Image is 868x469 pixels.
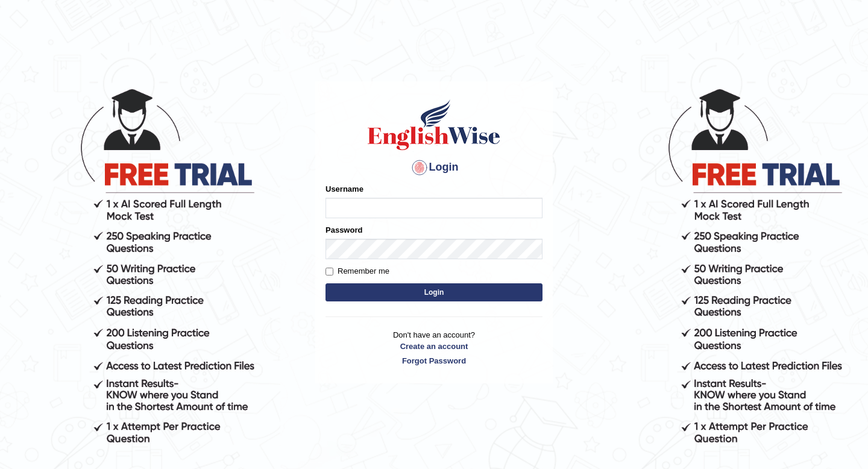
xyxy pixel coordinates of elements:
p: Don't have an account? [325,329,542,367]
label: Remember me [325,265,389,277]
a: Create an account [325,341,542,352]
a: Forgot Password [325,355,542,367]
img: Logo of English Wise sign in for intelligent practice with AI [365,98,503,152]
button: Login [325,283,542,301]
input: Remember me [325,268,333,275]
h4: Login [325,158,542,177]
label: Username [325,183,363,195]
label: Password [325,224,362,236]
